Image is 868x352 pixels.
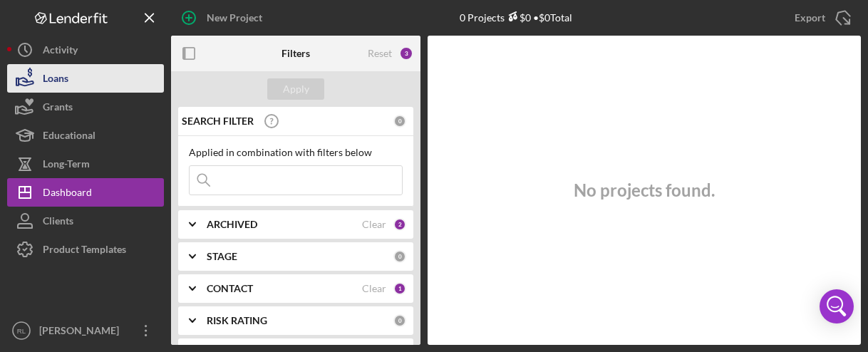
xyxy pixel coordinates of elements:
[393,314,406,327] div: 0
[207,315,267,326] b: RISK RATING
[7,235,164,264] button: Product Templates
[281,48,310,59] b: Filters
[7,64,164,93] button: Loans
[780,4,861,32] button: Export
[574,180,715,200] h3: No projects found.
[399,46,413,61] div: 3
[43,207,73,239] div: Clients
[7,150,164,178] button: Long-Term
[43,93,73,125] div: Grants
[460,11,572,24] div: 0 Projects • $0 Total
[393,282,406,295] div: 1
[207,4,262,32] div: New Project
[362,219,386,230] div: Clear
[171,4,277,32] button: New Project
[43,121,95,153] div: Educational
[7,121,164,150] button: Educational
[7,93,164,121] button: Grants
[393,115,406,128] div: 0
[43,36,78,68] div: Activity
[795,4,825,32] div: Export
[7,36,164,64] button: Activity
[362,283,386,294] div: Clear
[820,289,854,323] div: Open Intercom Messenger
[182,115,254,127] b: SEARCH FILTER
[189,147,403,158] div: Applied in combination with filters below
[207,283,253,294] b: CONTACT
[505,11,531,24] div: $0
[17,327,26,335] text: RL
[283,78,309,100] div: Apply
[267,78,324,100] button: Apply
[207,251,237,262] b: STAGE
[43,178,92,210] div: Dashboard
[393,218,406,231] div: 2
[393,250,406,263] div: 0
[43,235,126,267] div: Product Templates
[7,316,164,345] button: RL[PERSON_NAME]
[368,48,392,59] div: Reset
[207,219,257,230] b: ARCHIVED
[43,150,90,182] div: Long-Term
[7,207,164,235] button: Clients
[7,178,164,207] button: Dashboard
[36,316,128,348] div: [PERSON_NAME]
[43,64,68,96] div: Loans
